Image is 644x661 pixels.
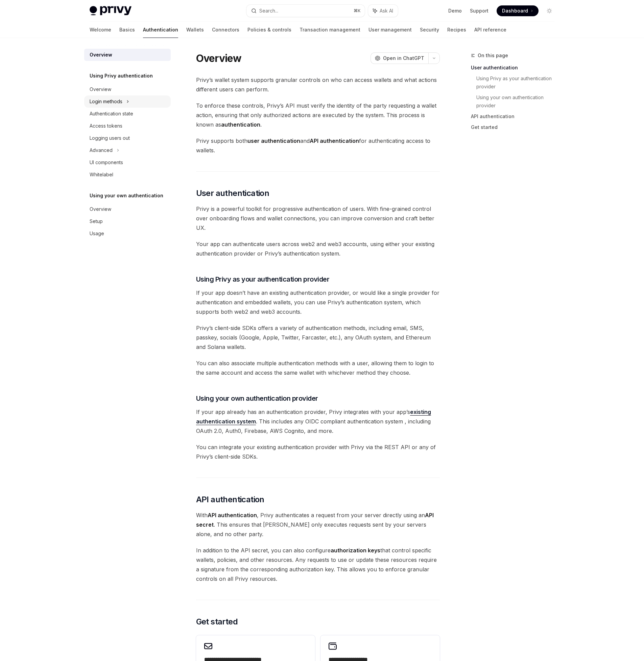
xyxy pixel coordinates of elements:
[84,203,171,215] a: Overview
[471,62,560,73] a: User authentication
[90,97,122,106] div: Login methods
[90,51,112,59] div: Overview
[368,22,412,38] a: User management
[502,7,528,14] span: Dashboard
[143,22,178,38] a: Authentication
[354,8,361,14] span: ⌘ K
[84,132,171,144] a: Logging users out
[90,205,111,213] div: Overview
[196,274,330,284] span: Using Privy as your authentication provider
[196,101,440,129] span: To enforce these controls, Privy’s API must verify the identity of the party requesting a wallet ...
[471,111,560,122] a: API authentication
[90,171,113,179] div: Whitelabel
[90,146,113,154] div: Advanced
[119,22,135,38] a: Basics
[420,22,439,38] a: Security
[90,72,153,80] h5: Using Privy authentication
[371,52,428,64] button: Open in ChatGPT
[544,5,555,16] button: Toggle dark mode
[331,547,380,554] strong: authorization keys
[90,217,103,225] div: Setup
[247,22,291,38] a: Policies & controls
[478,51,508,60] span: On this page
[247,137,300,144] strong: user authentication
[476,92,560,111] a: Using your own authentication provider
[196,546,440,583] span: In addition to the API secret, you can also configure that control specific wallets, policies, an...
[196,358,440,377] span: You can also associate multiple authentication methods with a user, allowing them to login to the...
[196,204,440,233] span: Privy is a powerful toolkit for progressive authentication of users. With fine-grained control ov...
[186,22,204,38] a: Wallets
[221,121,260,128] strong: authentication
[447,22,466,38] a: Recipes
[470,7,488,14] a: Support
[196,510,440,539] span: With , Privy authenticates a request from your server directly using an . This ensures that [PERS...
[84,156,171,169] a: UI components
[476,73,560,92] a: Using Privy as your authentication provider
[84,108,171,120] a: Authentication state
[84,169,171,181] a: Whitelabel
[208,512,257,519] strong: API authentication
[246,5,365,17] button: Search...⌘K
[90,85,111,93] div: Overview
[84,215,171,227] a: Setup
[90,158,123,167] div: UI components
[90,6,132,16] img: light logo
[300,22,360,38] a: Transaction management
[383,55,424,62] span: Open in ChatGPT
[90,122,122,130] div: Access tokens
[90,22,111,38] a: Welcome
[84,49,171,61] a: Overview
[196,394,318,403] span: Using your own authentication provider
[196,188,269,199] span: User authentication
[84,120,171,132] a: Access tokens
[310,137,359,144] strong: API authentication
[196,323,440,352] span: Privy’s client-side SDKs offers a variety of authentication methods, including email, SMS, passke...
[196,136,440,155] span: Privy supports both and for authenticating access to wallets.
[196,407,440,436] span: If your app already has an authentication provider, Privy integrates with your app’s . This inclu...
[90,110,133,118] div: Authentication state
[497,5,539,16] a: Dashboard
[196,75,440,94] span: Privy’s wallet system supports granular controls on who can access wallets and what actions diffe...
[84,83,171,95] a: Overview
[259,7,278,15] div: Search...
[84,227,171,240] a: Usage
[368,5,398,17] button: Ask AI
[196,52,242,64] h1: Overview
[196,288,440,316] span: If your app doesn’t have an existing authentication provider, or would like a single provider for...
[471,122,560,133] a: Get started
[448,7,462,14] a: Demo
[196,239,440,258] span: Your app can authenticate users across web2 and web3 accounts, using either your existing authent...
[380,7,393,14] span: Ask AI
[90,229,104,238] div: Usage
[212,22,239,38] a: Connectors
[196,494,264,505] span: API authentication
[196,442,440,461] span: You can integrate your existing authentication provider with Privy via the REST API or any of Pri...
[90,192,163,200] h5: Using your own authentication
[90,134,130,142] div: Logging users out
[474,22,506,38] a: API reference
[196,616,238,627] span: Get started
